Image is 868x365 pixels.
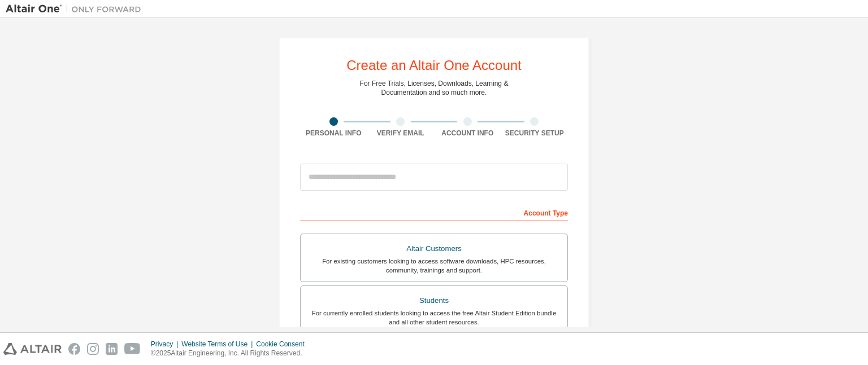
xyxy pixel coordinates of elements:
div: Create an Altair One Account [346,59,522,72]
div: Account Info [434,129,501,138]
div: Verify Email [367,129,435,138]
img: instagram.svg [87,343,99,355]
div: Cookie Consent [256,340,311,349]
div: Altair Customers [307,241,561,257]
div: Personal Info [300,129,367,138]
p: © 2025 Altair Engineering, Inc. All Rights Reserved. [151,349,311,358]
div: Students [307,293,561,309]
img: linkedin.svg [106,343,118,355]
div: Website Terms of Use [181,340,256,349]
div: Security Setup [501,129,568,138]
img: Altair One [6,3,147,15]
div: Account Type [300,203,568,221]
img: facebook.svg [68,343,80,355]
div: For Free Trials, Licenses, Downloads, Learning & Documentation and so much more. [360,79,509,97]
div: Privacy [151,340,181,349]
img: youtube.svg [124,343,141,355]
div: For existing customers looking to access software downloads, HPC resources, community, trainings ... [307,257,561,275]
img: altair_logo.svg [3,343,62,355]
div: For currently enrolled students looking to access the free Altair Student Edition bundle and all ... [307,309,561,327]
